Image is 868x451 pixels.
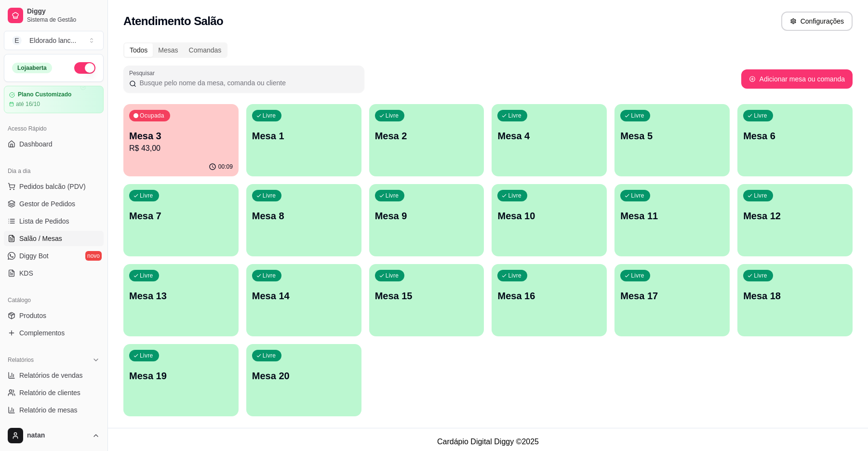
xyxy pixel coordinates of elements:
[743,209,847,223] p: Mesa 12
[4,213,104,229] a: Lista de Pedidos
[246,184,361,256] button: LivreMesa 8
[375,289,479,303] p: Mesa 15
[218,163,233,171] p: 00:09
[129,143,233,154] p: R$ 43,00
[12,63,52,73] div: Loja aberta
[19,251,49,261] span: Diggy Bot
[4,402,104,418] a: Relatório de mesas
[246,104,361,176] button: LivreMesa 1
[4,420,104,435] a: Relatório de fidelidadenovo
[737,264,853,336] button: LivreMesa 18
[27,7,100,16] span: Diggy
[492,184,607,256] button: LivreMesa 10
[492,104,607,176] button: LivreMesa 4
[252,209,356,223] p: Mesa 8
[743,129,847,143] p: Mesa 6
[4,86,104,113] a: Plano Customizadoaté 16/10
[631,112,644,119] p: Livre
[246,264,361,336] button: LivreMesa 14
[4,265,104,281] a: KDS
[19,182,86,191] span: Pedidos balcão (PDV)
[140,272,153,279] p: Livre
[153,43,183,57] div: Mesas
[4,31,104,50] button: Select a team
[620,289,724,303] p: Mesa 17
[386,272,399,279] p: Livre
[614,104,730,176] button: LivreMesa 5
[4,196,104,212] a: Gestor de Pedidos
[124,43,153,57] div: Todos
[4,308,104,323] a: Produtos
[19,405,78,415] span: Relatório de mesas
[620,209,724,223] p: Mesa 11
[136,78,359,88] input: Pesquisar
[620,129,724,143] p: Mesa 5
[263,352,276,359] p: Livre
[497,209,601,223] p: Mesa 10
[4,179,104,194] button: Pedidos balcão (PDV)
[123,184,239,256] button: LivreMesa 7
[631,272,644,279] p: Livre
[27,16,100,24] span: Sistema de Gestão
[631,192,644,199] p: Livre
[369,184,484,256] button: LivreMesa 9
[508,272,521,279] p: Livre
[369,104,484,176] button: LivreMesa 2
[375,129,479,143] p: Mesa 2
[614,184,730,256] button: LivreMesa 11
[140,112,164,119] p: Ocupada
[741,69,853,89] button: Adicionar mesa ou comanda
[19,311,46,320] span: Produtos
[8,356,34,364] span: Relatórios
[27,431,88,440] span: natan
[4,4,104,27] a: DiggySistema de Gestão
[4,248,104,264] a: Diggy Botnovo
[252,289,356,303] p: Mesa 14
[369,264,484,336] button: LivreMesa 15
[4,424,104,447] button: natan
[129,369,233,383] p: Mesa 19
[19,199,75,209] span: Gestor de Pedidos
[19,388,80,398] span: Relatório de clientes
[29,36,76,45] div: Eldorado lanc ...
[19,234,62,243] span: Salão / Mesas
[497,289,601,303] p: Mesa 16
[140,192,153,199] p: Livre
[123,104,239,176] button: OcupadaMesa 3R$ 43,0000:09
[4,368,104,383] a: Relatórios de vendas
[743,289,847,303] p: Mesa 18
[497,129,601,143] p: Mesa 4
[19,371,83,380] span: Relatórios de vendas
[123,264,239,336] button: LivreMesa 13
[737,184,853,256] button: LivreMesa 12
[263,272,276,279] p: Livre
[123,13,223,29] h2: Atendimento Salão
[74,62,95,74] button: Alterar Status
[4,163,104,179] div: Dia a dia
[129,209,233,223] p: Mesa 7
[4,121,104,136] div: Acesso Rápido
[492,264,607,336] button: LivreMesa 16
[4,231,104,246] a: Salão / Mesas
[754,192,767,199] p: Livre
[781,12,853,31] button: Configurações
[4,136,104,152] a: Dashboard
[754,272,767,279] p: Livre
[19,268,33,278] span: KDS
[184,43,227,57] div: Comandas
[246,344,361,416] button: LivreMesa 20
[754,112,767,119] p: Livre
[386,192,399,199] p: Livre
[4,325,104,341] a: Complementos
[19,216,69,226] span: Lista de Pedidos
[737,104,853,176] button: LivreMesa 6
[386,112,399,119] p: Livre
[129,129,233,143] p: Mesa 3
[508,112,521,119] p: Livre
[12,36,22,45] span: E
[19,328,65,338] span: Complementos
[140,352,153,359] p: Livre
[263,192,276,199] p: Livre
[614,264,730,336] button: LivreMesa 17
[508,192,521,199] p: Livre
